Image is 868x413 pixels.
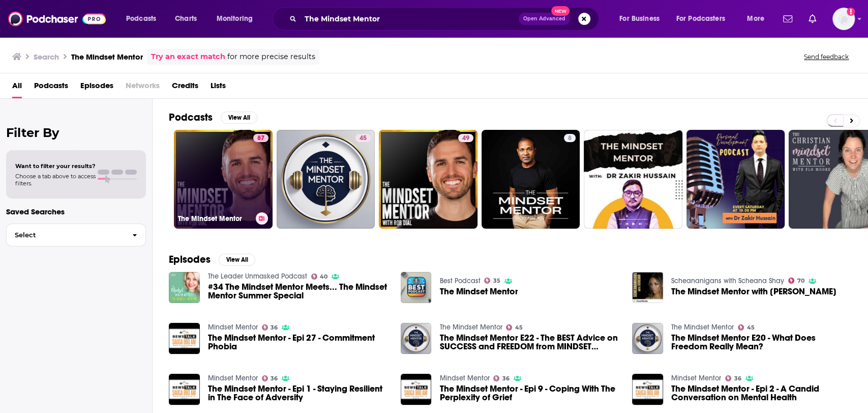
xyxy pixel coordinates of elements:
[7,232,124,238] span: Select
[208,374,258,382] a: Mindset Mentor
[217,12,253,26] span: Monitoring
[208,334,388,351] a: The Mindset Mentor - Epi 27 - Commitment Phobia
[797,279,804,283] span: 70
[262,375,278,381] a: 36
[355,134,371,142] a: 45
[484,278,500,284] a: 35
[208,384,388,402] a: The Mindset Mentor - Epi 1 - Staying Resilient in The Face of Adversity
[71,52,143,62] h3: The Mindset Mentor
[401,374,432,405] a: The Mindset Mentor - Epi 9 - Coping With The Perplexity of Grief
[401,272,432,303] img: The Mindset Mentor
[6,224,146,246] button: Select
[169,272,200,303] img: #34 The Mindset Mentor Meets... The Mindset Mentor Summer Special
[208,272,307,281] a: The Leader Unmasked Podcast
[151,51,225,63] a: Try an exact match
[747,12,764,26] span: More
[219,254,255,266] button: View All
[227,51,315,63] span: for more precise results
[804,10,820,27] a: Show notifications dropdown
[462,133,469,144] span: 49
[612,11,672,27] button: open menu
[211,77,226,98] a: Lists
[34,52,59,62] h3: Search
[801,52,852,61] button: Send feedback
[847,8,855,16] svg: Add a profile image
[401,323,432,354] a: The Mindset Mentor E22 - The BEST Advice on SUCCESS and FREEDOM from MINDSET EXPERTS
[320,274,327,279] span: 40
[15,173,96,187] span: Choose a tab above to access filters.
[632,374,663,405] img: The Mindset Mentor - Epi 2 - A Candid Conversation on Mental Health
[169,253,255,266] a: EpisodesView All
[439,287,518,296] a: The Mindset Mentor
[209,11,266,27] button: open menu
[458,134,473,142] a: 49
[172,77,198,98] a: Credits
[619,12,660,26] span: For Business
[257,133,264,144] span: 87
[632,272,663,303] img: The Mindset Mentor with Rob Dial
[439,323,502,332] a: The Mindset Mentor
[564,134,576,142] a: 8
[671,374,721,382] a: Mindset Mentor
[282,7,609,31] div: Search podcasts, credits, & more...
[632,323,663,354] img: The Mindset Mentor E20 - What Does Freedom Really Mean?
[502,376,510,381] span: 36
[126,12,156,26] span: Podcasts
[271,325,278,330] span: 36
[175,12,197,26] span: Charts
[482,130,580,229] a: 8
[6,207,146,216] p: Saved Searches
[671,287,836,296] a: The Mindset Mentor with Rob Dial
[379,130,477,229] a: 49
[221,112,257,124] button: View All
[725,375,741,381] a: 36
[832,8,855,30] button: Show profile menu
[34,77,68,98] a: Podcasts
[734,376,741,381] span: 36
[738,324,755,331] a: 45
[670,11,740,27] button: open menu
[788,278,804,284] a: 70
[568,133,572,144] span: 8
[169,253,211,266] h2: Episodes
[6,125,146,140] h2: Filter By
[676,12,725,26] span: For Podcasters
[439,374,489,382] a: Mindset Mentor
[519,13,570,25] button: Open AdvancedNew
[747,325,755,330] span: 45
[360,133,367,144] span: 45
[174,130,273,229] a: 87The Mindset Mentor
[301,11,519,27] input: Search podcasts, credits, & more...
[439,384,620,402] a: The Mindset Mentor - Epi 9 - Coping With The Perplexity of Grief
[8,9,106,29] img: Podchaser - Follow, Share and Rate Podcasts
[439,334,620,351] a: The Mindset Mentor E22 - The BEST Advice on SUCCESS and FREEDOM from MINDSET EXPERTS
[262,324,278,331] a: 36
[80,77,113,98] span: Episodes
[493,279,500,283] span: 35
[169,374,200,405] img: The Mindset Mentor - Epi 1 - Staying Resilient in The Face of Adversity
[740,11,777,27] button: open menu
[208,323,258,332] a: Mindset Mentor
[119,11,169,27] button: open menu
[169,111,213,124] h2: Podcasts
[671,323,734,332] a: The Mindset Mentor
[671,384,852,402] a: The Mindset Mentor - Epi 2 - A Candid Conversation on Mental Health
[832,8,855,30] img: User Profile
[506,324,523,331] a: 45
[253,134,268,142] a: 87
[12,77,22,98] a: All
[671,277,784,285] a: Scheananigans with Scheana Shay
